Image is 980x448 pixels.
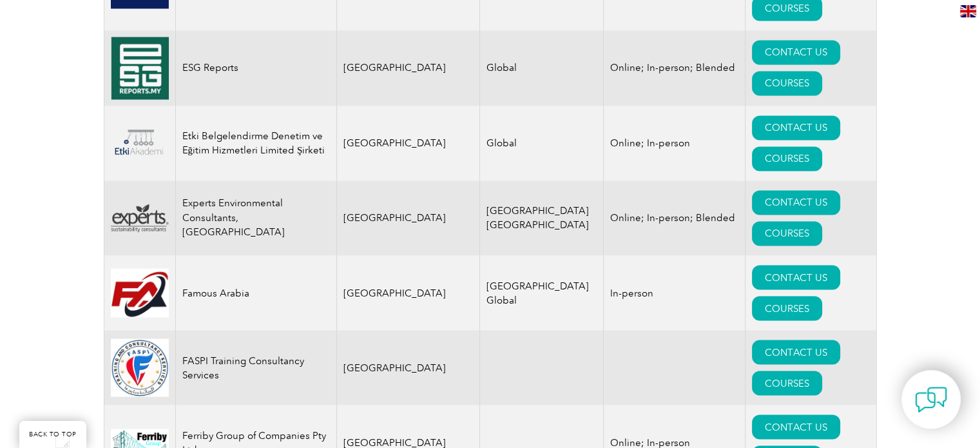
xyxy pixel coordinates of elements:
a: COURSES [752,146,822,171]
img: contact-chat.png [915,384,947,416]
td: Online; In-person; Blended [604,30,745,106]
a: COURSES [752,71,822,95]
td: Experts Environmental Consultants, [GEOGRAPHIC_DATA] [175,180,336,255]
a: CONTACT US [752,340,840,364]
img: en [960,5,976,17]
a: CONTACT US [752,414,840,439]
a: CONTACT US [752,115,840,140]
td: In-person [604,255,745,330]
td: FASPI Training Consultancy Services [175,330,336,405]
td: Online; In-person [604,106,745,180]
td: Global [480,106,604,180]
img: 78e9ed17-f6e8-ed11-8847-00224814fd52-logo.png [111,338,169,396]
img: 76c62400-dc49-ea11-a812-000d3a7940d5-logo.png [111,204,169,231]
td: [GEOGRAPHIC_DATA] [GEOGRAPHIC_DATA] [480,180,604,255]
a: COURSES [752,296,822,320]
img: 4c223d1d-751d-ea11-a811-000d3a79722d-logo.jpg [111,268,169,317]
img: 5f331e3e-7877-f011-b4cc-000d3acaf2fb-logo.png [111,37,169,99]
a: COURSES [752,221,822,246]
td: [GEOGRAPHIC_DATA] [336,106,480,180]
td: [GEOGRAPHIC_DATA] Global [480,255,604,330]
td: Etki Belgelendirme Denetim ve Eğitim Hizmetleri Limited Şirketi [175,106,336,180]
a: BACK TO TOP [19,421,86,448]
td: ESG Reports [175,30,336,106]
a: CONTACT US [752,265,840,289]
td: Online; In-person; Blended [604,180,745,255]
img: 9e2fa28f-829b-ea11-a812-000d3a79722d-logo.png [111,114,169,172]
td: [GEOGRAPHIC_DATA] [336,30,480,106]
a: CONTACT US [752,40,840,64]
a: CONTACT US [752,190,840,215]
td: Global [480,30,604,106]
td: [GEOGRAPHIC_DATA] [336,330,480,405]
td: Famous Arabia [175,255,336,330]
td: [GEOGRAPHIC_DATA] [336,255,480,330]
a: COURSES [752,371,822,395]
td: [GEOGRAPHIC_DATA] [336,180,480,255]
